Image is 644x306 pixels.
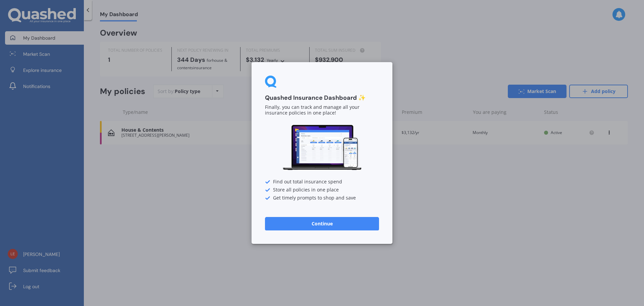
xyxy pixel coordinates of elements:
[265,94,379,102] h3: Quashed Insurance Dashboard ✨
[282,124,362,171] img: Dashboard
[265,179,379,185] div: Find out total insurance spend
[265,217,379,230] button: Continue
[265,105,379,116] p: Finally, you can track and manage all your insurance policies in one place!
[265,195,379,201] div: Get timely prompts to shop and save
[265,187,379,193] div: Store all policies in one place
